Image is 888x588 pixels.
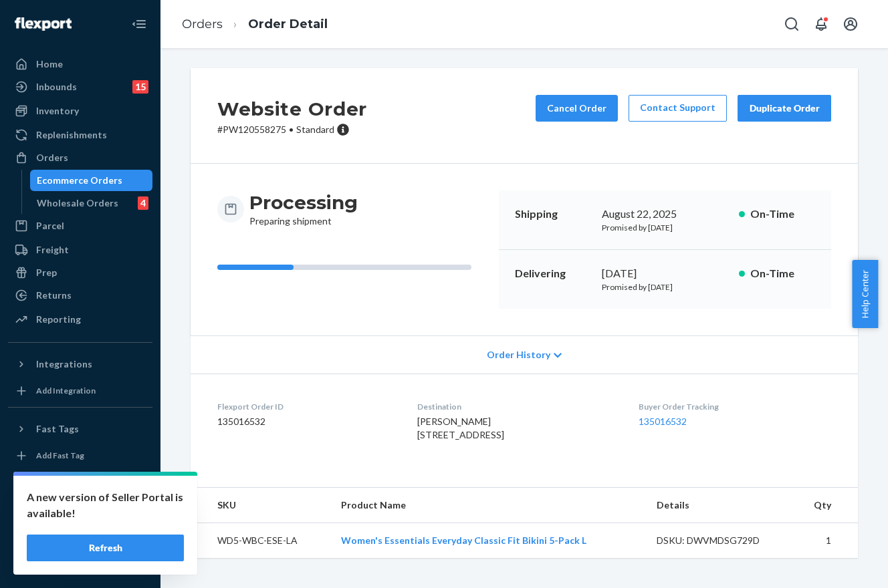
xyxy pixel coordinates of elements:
[37,196,118,210] div: Wholesale Orders
[8,215,152,237] a: Parcel
[808,11,835,37] button: Open notifications
[8,482,152,504] a: Settings
[30,170,153,191] a: Ecommerce Orders
[330,488,647,523] th: Product Name
[36,57,63,71] div: Home
[36,385,96,396] div: Add Integration
[8,445,152,466] a: Add Fast Tag
[15,17,72,31] img: Flexport logo
[182,17,223,31] a: Orders
[36,450,84,461] div: Add Fast Tag
[8,353,152,375] button: Integrations
[217,415,396,428] dd: 135016532
[487,348,550,361] span: Order History
[36,289,72,302] div: Returns
[132,80,148,94] div: 15
[778,11,805,37] button: Open Search Box
[171,5,338,44] ol: breadcrumbs
[296,124,334,135] span: Standard
[191,523,330,559] td: WD5-WBC-ESE-LA
[639,401,831,412] dt: Buyer Order Tracking
[8,100,152,122] a: Inventory
[8,147,152,168] a: Orders
[8,309,152,330] a: Reporting
[8,551,152,572] button: Give Feedback
[639,416,687,427] a: 135016532
[37,174,122,187] div: Ecommerce Orders
[30,192,153,214] a: Wholesale Orders4
[837,11,864,37] button: Open account menu
[417,401,617,412] dt: Destination
[36,313,81,326] div: Reporting
[646,488,793,523] th: Details
[8,285,152,306] a: Returns
[8,418,152,440] button: Fast Tags
[217,95,367,123] h2: Website Order
[126,11,152,37] button: Close Navigation
[8,528,152,549] a: Help Center
[803,548,875,581] iframe: Opens a widget where you can chat to one of our agents
[515,206,591,222] p: Shipping
[217,123,367,136] p: # PW120558275
[8,262,152,283] a: Prep
[793,523,858,559] td: 1
[36,243,69,257] div: Freight
[602,222,728,233] p: Promised by [DATE]
[536,95,618,122] button: Cancel Order
[36,219,64,233] div: Parcel
[27,535,184,561] button: Refresh
[750,206,815,222] p: On-Time
[217,401,396,412] dt: Flexport Order ID
[341,535,586,546] a: Women's Essentials Everyday Classic Fit Bikini 5-Pack L
[8,53,152,75] a: Home
[602,206,728,222] div: August 22, 2025
[36,357,92,371] div: Integrations
[749,102,820,115] div: Duplicate Order
[36,80,77,94] div: Inbounds
[36,128,107,142] div: Replenishments
[8,380,152,402] a: Add Integration
[36,266,57,279] div: Prep
[852,260,878,328] button: Help Center
[36,151,68,164] div: Orders
[629,95,727,122] a: Contact Support
[36,422,79,436] div: Fast Tags
[8,76,152,98] a: Inbounds15
[602,281,728,293] p: Promised by [DATE]
[750,266,815,281] p: On-Time
[515,266,591,281] p: Delivering
[8,124,152,146] a: Replenishments
[657,534,782,547] div: DSKU: DWVMDSG729D
[8,239,152,261] a: Freight
[36,104,79,118] div: Inventory
[8,505,152,527] button: Talk to Support
[138,196,148,210] div: 4
[248,17,328,31] a: Order Detail
[289,124,294,135] span: •
[249,190,358,214] h3: Processing
[249,190,358,228] div: Preparing shipment
[793,488,858,523] th: Qty
[417,416,504,440] span: [PERSON_NAME] [STREET_ADDRESS]
[738,95,831,122] button: Duplicate Order
[602,266,728,281] div: [DATE]
[27,489,184,521] p: A new version of Seller Portal is available!
[191,488,330,523] th: SKU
